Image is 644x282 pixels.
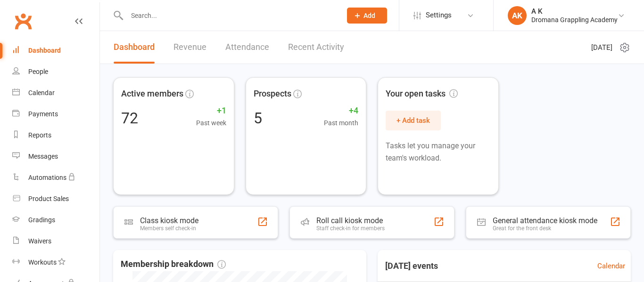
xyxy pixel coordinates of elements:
[254,111,262,126] div: 5
[121,87,183,101] span: Active members
[12,209,99,231] a: Gradings
[28,131,51,139] div: Reports
[493,225,597,232] div: Great for the front desk
[12,188,99,209] a: Product Sales
[324,118,358,128] span: Past month
[140,225,198,232] div: Members self check-in
[114,31,155,64] a: Dashboard
[28,195,69,202] div: Product Sales
[12,82,99,104] a: Calendar
[531,16,618,24] div: Dromana Grappling Academy
[378,258,446,274] h3: [DATE] events
[597,260,625,272] a: Calendar
[28,153,58,160] div: Messages
[28,47,61,54] div: Dashboard
[254,87,291,101] span: Prospects
[121,111,138,126] div: 72
[28,110,58,118] div: Payments
[12,104,99,125] a: Payments
[12,61,99,82] a: People
[12,252,99,273] a: Workouts
[196,104,226,118] span: +1
[28,68,48,75] div: People
[363,12,375,19] span: Add
[386,87,458,101] span: Your open tasks
[324,104,358,118] span: +4
[12,40,99,61] a: Dashboard
[225,31,269,64] a: Attendance
[28,89,55,97] div: Calendar
[11,9,35,33] a: Clubworx
[12,231,99,252] a: Waivers
[12,125,99,146] a: Reports
[508,6,527,25] div: AK
[121,258,226,271] span: Membership breakdown
[173,31,206,64] a: Revenue
[531,7,618,16] div: A K
[386,140,491,164] p: Tasks let you manage your team's workload.
[124,9,335,22] input: Search...
[196,118,226,128] span: Past week
[140,216,198,225] div: Class kiosk mode
[347,8,387,24] button: Add
[493,216,597,225] div: General attendance kiosk mode
[12,146,99,167] a: Messages
[316,216,385,225] div: Roll call kiosk mode
[28,174,66,181] div: Automations
[591,42,612,53] span: [DATE]
[28,216,55,224] div: Gradings
[426,5,452,26] span: Settings
[12,167,99,188] a: Automations
[316,225,385,232] div: Staff check-in for members
[386,111,441,130] button: + Add task
[28,258,57,266] div: Workouts
[28,237,51,245] div: Waivers
[288,31,344,64] a: Recent Activity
